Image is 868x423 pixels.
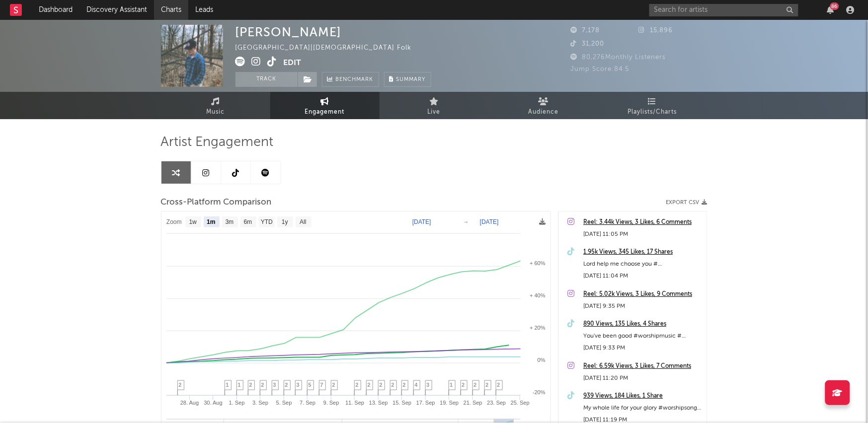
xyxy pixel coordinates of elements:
[243,219,252,226] text: 6m
[427,382,430,388] span: 3
[225,219,234,226] text: 3m
[226,382,229,388] span: 1
[538,357,546,363] text: 0%
[830,2,839,10] div: 86
[489,92,598,119] a: Audience
[285,382,288,388] span: 2
[260,219,272,226] text: YTD
[161,197,272,209] span: Cross-Platform Comparison
[528,106,558,118] span: Audience
[236,72,298,87] button: Track
[309,382,312,388] span: 5
[229,400,244,406] text: 1. Sep
[368,382,371,388] span: 2
[533,389,546,395] text: -20%
[463,218,469,225] text: →
[322,72,379,87] a: Benchmark
[320,382,323,388] span: 7
[584,228,702,240] div: [DATE] 11:05 PM
[598,92,708,119] a: Playlists/Charts
[236,42,423,54] div: [GEOGRAPHIC_DATA] | [DEMOGRAPHIC_DATA] Folk
[238,382,241,388] span: 1
[584,318,702,330] a: 890 Views, 135 Likes, 4 Shares
[369,400,388,406] text: 13. Sep
[486,382,489,388] span: 2
[252,400,268,406] text: 3. Sep
[649,4,798,16] input: Search for artists
[332,382,335,388] span: 2
[412,218,431,225] text: [DATE]
[180,400,198,406] text: 28. Aug
[480,218,499,225] text: [DATE]
[487,400,506,406] text: 23. Sep
[380,92,489,119] a: Live
[584,288,702,300] a: Reel: 5.02k Views, 3 Likes, 9 Comments
[584,390,702,402] a: 939 Views, 184 Likes, 1 Share
[276,400,292,406] text: 5. Sep
[666,200,708,206] button: Export CSV
[416,400,435,406] text: 17. Sep
[297,382,300,388] span: 3
[628,106,677,118] span: Playlists/Charts
[584,330,702,342] div: You've been good #worshipmusic #[DEMOGRAPHIC_DATA] #[DEMOGRAPHIC_DATA] #originalsong #singersongw...
[415,382,418,388] span: 4
[249,382,252,388] span: 2
[463,400,482,406] text: 21. Sep
[207,219,215,226] text: 1m
[393,400,411,406] text: 15. Sep
[571,54,666,61] span: 80,276 Monthly Listeners
[511,400,530,406] text: 25. Sep
[474,382,477,388] span: 2
[450,382,453,388] span: 1
[166,219,182,226] text: Zoom
[396,77,426,82] span: Summary
[392,382,395,388] span: 2
[300,400,316,406] text: 7. Sep
[584,372,702,384] div: [DATE] 11:20 PM
[282,219,288,226] text: 1y
[345,400,364,406] text: 11. Sep
[530,260,546,266] text: + 60%
[584,402,702,414] div: My whole life for your glory #worshipsong #folkmusic #chirstian #worship
[571,41,605,47] span: 31,200
[428,106,441,118] span: Live
[530,292,546,298] text: + 40%
[584,300,702,312] div: [DATE] 9:35 PM
[206,106,225,118] span: Music
[584,342,702,354] div: [DATE] 9:33 PM
[189,219,197,226] text: 1w
[300,219,306,226] text: All
[403,382,406,388] span: 2
[236,25,342,39] div: [PERSON_NAME]
[270,92,380,119] a: Engagement
[273,382,276,388] span: 3
[497,382,500,388] span: 2
[584,360,702,372] a: Reel: 6.59k Views, 3 Likes, 7 Comments
[384,72,431,87] button: Summary
[284,57,302,69] button: Edit
[571,27,600,34] span: 7,178
[584,270,702,282] div: [DATE] 11:04 PM
[571,66,630,72] span: Jump Score: 84.5
[584,246,702,258] a: 1.95k Views, 345 Likes, 17 Shares
[261,382,264,388] span: 2
[179,382,182,388] span: 2
[336,74,374,86] span: Benchmark
[530,325,546,331] text: + 20%
[440,400,459,406] text: 19. Sep
[462,382,465,388] span: 2
[305,106,345,118] span: Engagement
[827,6,834,14] button: 86
[356,382,359,388] span: 2
[323,400,339,406] text: 9. Sep
[639,27,673,34] span: 15,896
[380,382,383,388] span: 2
[204,400,222,406] text: 30. Aug
[584,216,702,228] a: Reel: 3.44k Views, 3 Likes, 6 Comments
